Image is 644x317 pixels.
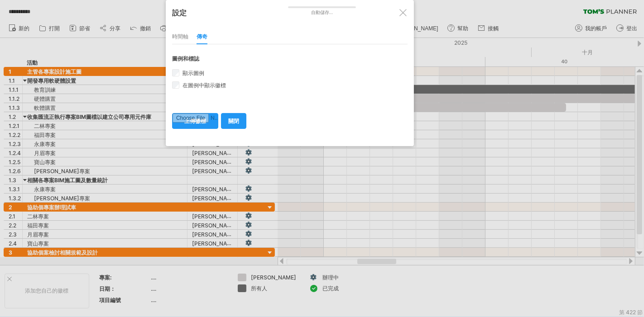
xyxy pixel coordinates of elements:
[221,113,246,129] a: 關閉
[197,33,207,40] font: 傳奇
[172,33,188,40] font: 時間軸
[311,10,333,15] font: 自動儲存...
[183,70,204,76] font: 顯示圖例
[183,82,226,89] font: 在圖例中顯示徽標
[228,118,239,124] font: 關閉
[172,113,218,129] a: 上傳徽標
[172,55,199,62] font: 圖例和標誌
[172,8,187,17] font: 設定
